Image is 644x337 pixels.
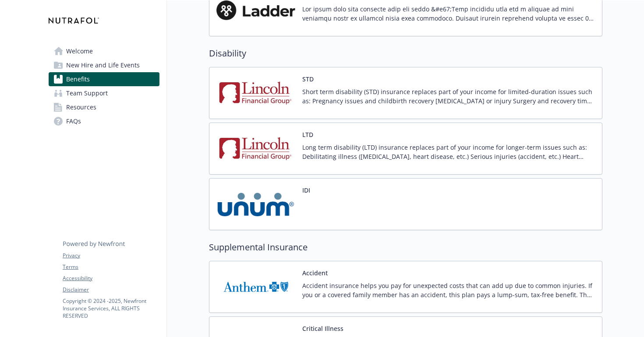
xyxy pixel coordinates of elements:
[63,252,159,260] a: Privacy
[66,114,81,128] span: FAQs
[302,143,595,161] p: Long term disability (LTD) insurance replaces part of your income for longer-term issues such as:...
[216,186,295,223] img: UNUM carrier logo
[66,58,140,72] span: New Hire and Life Events
[49,86,159,100] a: Team Support
[302,130,313,139] button: LTD
[302,268,328,277] button: Accident
[302,186,310,195] button: IDI
[209,241,602,254] h2: Supplemental Insurance
[302,324,343,333] button: Critical Illness
[63,297,159,319] p: Copyright © 2024 - 2025 , Newfront Insurance Services, ALL RIGHTS RESERVED
[49,58,159,72] a: New Hire and Life Events
[302,74,314,84] button: STD
[63,286,159,294] a: Disclaimer
[209,47,602,60] h2: Disability
[66,100,96,114] span: Resources
[49,100,159,114] a: Resources
[63,274,159,282] a: Accessibility
[216,74,295,112] img: Lincoln Financial Group carrier logo
[49,114,159,128] a: FAQs
[216,130,295,167] img: Lincoln Financial Group carrier logo
[66,72,90,86] span: Benefits
[216,268,295,305] img: Anthem Blue Cross carrier logo
[302,87,595,105] p: Short term disability (STD) insurance replaces part of your income for limited-duration issues su...
[49,44,159,58] a: Welcome
[49,72,159,86] a: Benefits
[66,44,93,58] span: Welcome
[66,86,108,100] span: Team Support
[302,4,595,23] p: Lor ipsum dolo sita consecte adip eli seddo &#e67;Temp incididu utla etd m aliquae ad mini veniam...
[63,263,159,271] a: Terms
[302,281,595,299] p: Accident insurance helps you pay for unexpected costs that can add up due to common injuries. If ...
